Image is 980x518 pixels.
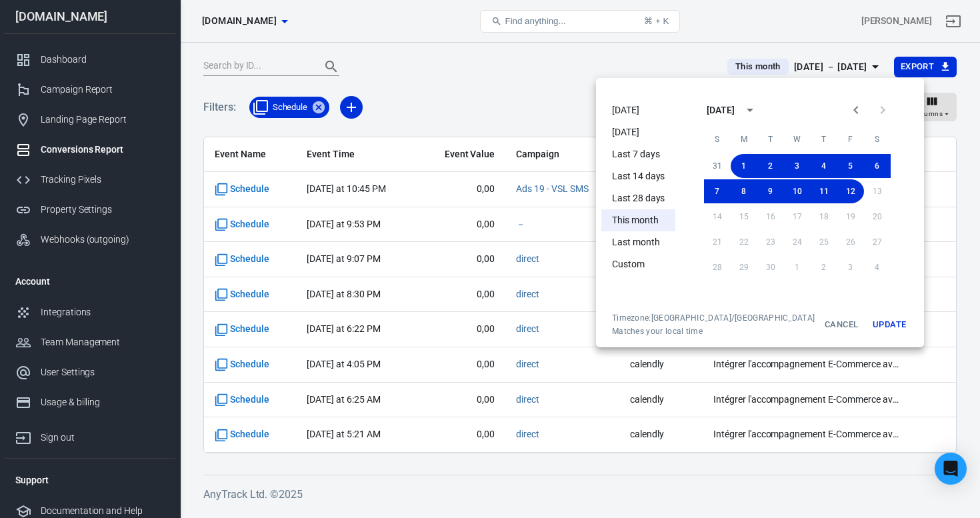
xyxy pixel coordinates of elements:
[868,313,911,337] button: Update
[784,179,811,203] button: 10
[864,154,891,178] button: 6
[812,126,836,153] span: Thursday
[820,313,863,337] button: Cancel
[837,154,864,178] button: 5
[601,143,675,165] li: Last 7 days
[612,326,815,337] span: Matches your local time
[704,179,731,203] button: 7
[707,103,735,117] div: [DATE]
[705,126,729,153] span: Sunday
[601,231,675,253] li: Last month
[601,253,675,275] li: Custom
[601,165,675,187] li: Last 14 days
[759,126,783,153] span: Tuesday
[612,313,815,323] div: Timezone: [GEOGRAPHIC_DATA]/[GEOGRAPHIC_DATA]
[601,99,675,121] li: [DATE]
[843,97,869,123] button: Previous month
[757,154,784,178] button: 2
[601,209,675,231] li: This month
[785,126,809,153] span: Wednesday
[601,121,675,143] li: [DATE]
[731,154,757,178] button: 1
[757,179,784,203] button: 9
[739,99,761,121] button: calendar view is open, switch to year view
[811,154,837,178] button: 4
[837,179,864,203] button: 12
[732,126,756,153] span: Monday
[704,154,731,178] button: 31
[935,453,967,485] div: Open Intercom Messenger
[839,126,863,153] span: Friday
[811,179,837,203] button: 11
[731,179,757,203] button: 8
[865,126,889,153] span: Saturday
[601,187,675,209] li: Last 28 days
[784,154,811,178] button: 3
